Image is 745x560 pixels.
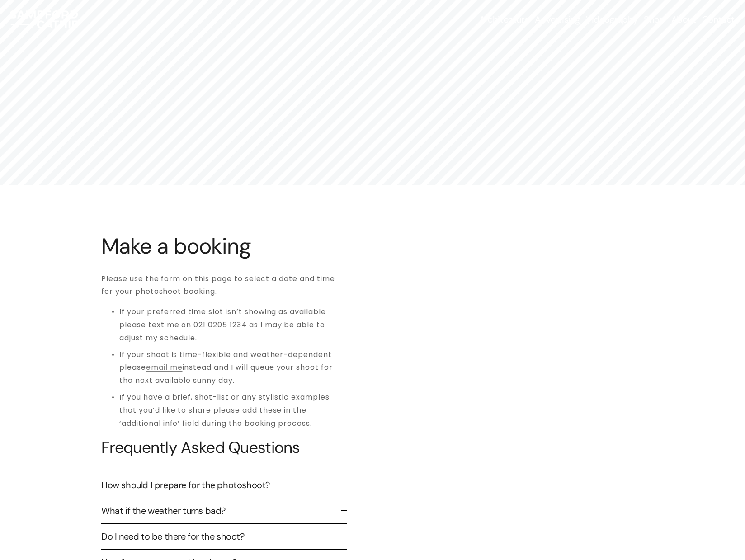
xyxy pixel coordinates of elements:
h2: Frequently Asked Questions [101,438,347,456]
span: How should I prepare for the photoshoot? [101,479,341,491]
p: If your preferred time slot isn’t showing as available please text me on 021 0205 1234 as I may b... [119,306,347,344]
iframe: Schedule Appointment [375,234,644,541]
button: Do I need to be there for the shoot? [101,524,347,549]
p: Please use the form on this page to select a date and time for your photoshoot booking. [101,273,347,299]
span: Do I need to be there for the shoot? [101,531,341,542]
h1: Make a booking [101,234,347,258]
p: If your shoot is time-flexible and weather-dependent please instead and I will queue your shoot f... [119,348,347,387]
span: What if the weather turns bad? [101,505,341,517]
a: Shop [644,13,665,26]
p: If you have a brief, shot-list or any stylistic examples that you’d like to share please add thes... [119,391,347,430]
span: Advertising [535,14,580,25]
a: About [671,13,696,26]
img: Sampford Cathie Photo + Video [10,10,78,28]
button: How should I prepare for the photoshoot? [101,472,347,498]
a: email me [146,362,183,372]
a: Contact [702,13,735,26]
a: Videography [586,13,638,26]
a: folder dropdown [479,13,529,26]
button: What if the weather turns bad? [101,498,347,523]
span: Architecture [479,14,529,25]
a: folder dropdown [535,13,580,26]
